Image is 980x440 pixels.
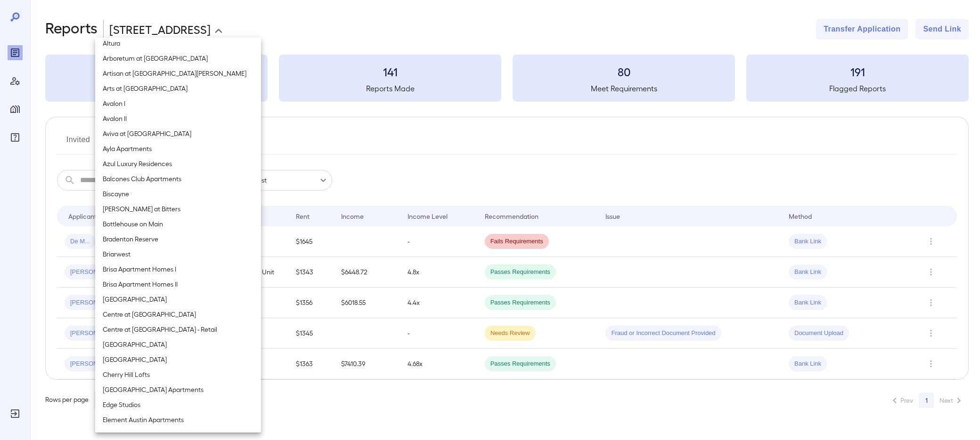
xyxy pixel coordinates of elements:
li: Briarwest [95,247,261,262]
li: Centre at [GEOGRAPHIC_DATA] - Retail [95,322,261,337]
li: Centre at [GEOGRAPHIC_DATA] [95,307,261,322]
li: [GEOGRAPHIC_DATA] [95,352,261,367]
li: Edge Studios [95,397,261,412]
li: Biscayne [95,186,261,201]
li: Arts at [GEOGRAPHIC_DATA] [95,81,261,96]
li: [GEOGRAPHIC_DATA] [95,337,261,352]
li: [GEOGRAPHIC_DATA] [95,292,261,307]
li: Altura [95,36,261,51]
li: Bottlehouse on Main [95,216,261,232]
li: Bradenton Reserve [95,232,261,247]
li: Brisa Apartment Homes I [95,262,261,277]
li: Azul Luxury Residences [95,156,261,171]
li: Arboretum at [GEOGRAPHIC_DATA] [95,51,261,66]
li: Aviva at [GEOGRAPHIC_DATA] [95,126,261,141]
li: Avalon II [95,111,261,126]
li: Ayla Apartments [95,141,261,156]
li: Balcones Club Apartments [95,171,261,186]
li: Element Austin Apartments [95,412,261,427]
li: Artisan at [GEOGRAPHIC_DATA][PERSON_NAME] [95,66,261,81]
li: Avalon I [95,96,261,111]
li: Cherry Hill Lofts [95,367,261,382]
li: [PERSON_NAME] at Bitters [95,201,261,216]
li: [GEOGRAPHIC_DATA] Apartments [95,382,261,397]
li: Brisa Apartment Homes II [95,277,261,292]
